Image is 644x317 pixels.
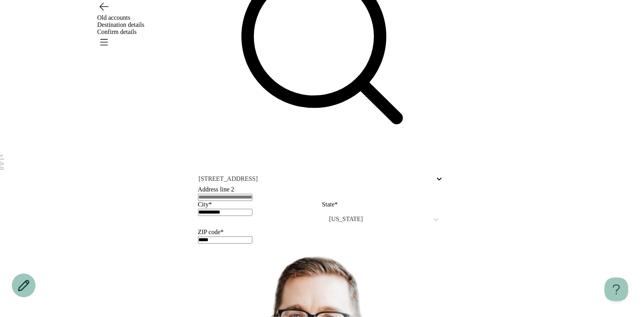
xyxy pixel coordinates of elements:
label: ZIP code* [198,229,224,235]
label: Address line 2 [198,186,234,193]
iframe: Toggle Customer Support [605,278,628,301]
label: City* [198,201,212,208]
button: Open menu [97,36,110,48]
span: Old accounts [97,14,131,21]
span: Confirm details [97,28,137,35]
span: Destination details [97,21,145,28]
label: State* [322,201,338,208]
